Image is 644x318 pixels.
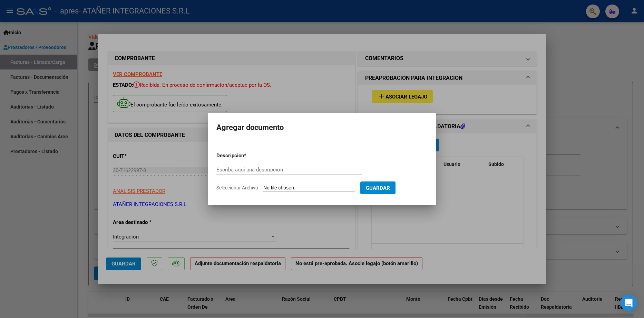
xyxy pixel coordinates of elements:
[621,294,637,311] div: Open Intercom Messenger
[366,185,390,191] span: Guardar
[216,121,428,134] h2: Agregar documento
[360,181,396,194] button: Guardar
[216,152,280,160] p: Descripcion
[216,185,258,190] span: Seleccionar Archivo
